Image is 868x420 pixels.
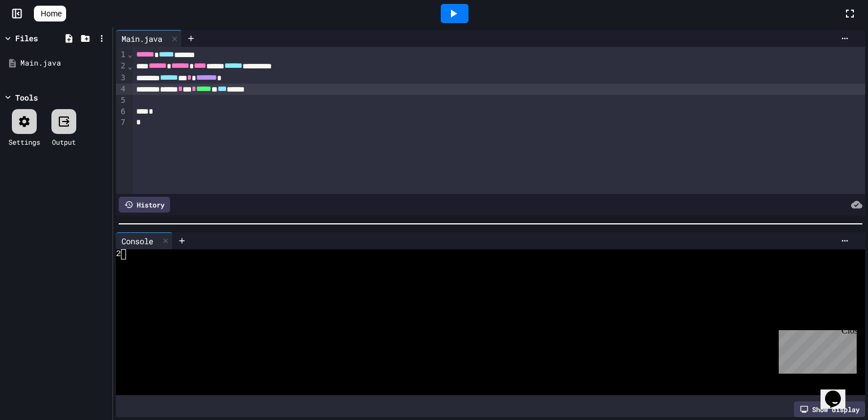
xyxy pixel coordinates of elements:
span: 2 [116,249,121,259]
div: 3 [116,72,127,84]
div: Main.java [116,30,182,47]
iframe: chat widget [821,375,857,409]
div: Files [15,32,38,44]
iframe: chat widget [774,326,857,374]
div: Main.java [20,58,108,69]
div: Output [52,137,76,147]
div: Tools [15,92,38,103]
div: 1 [116,49,127,60]
span: Fold line [127,50,133,59]
div: 2 [116,60,127,72]
div: Main.java [116,33,168,45]
div: Console [116,235,159,247]
div: History [119,197,170,213]
div: 7 [116,117,127,128]
div: 5 [116,95,127,106]
div: Console [116,232,173,249]
span: Home [41,8,62,19]
div: Show display [794,401,865,417]
div: Chat with us now!Close [5,5,78,72]
div: 4 [116,84,127,95]
div: Settings [8,137,40,147]
span: Fold line [127,62,133,71]
div: 6 [116,106,127,118]
a: Home [34,6,66,21]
